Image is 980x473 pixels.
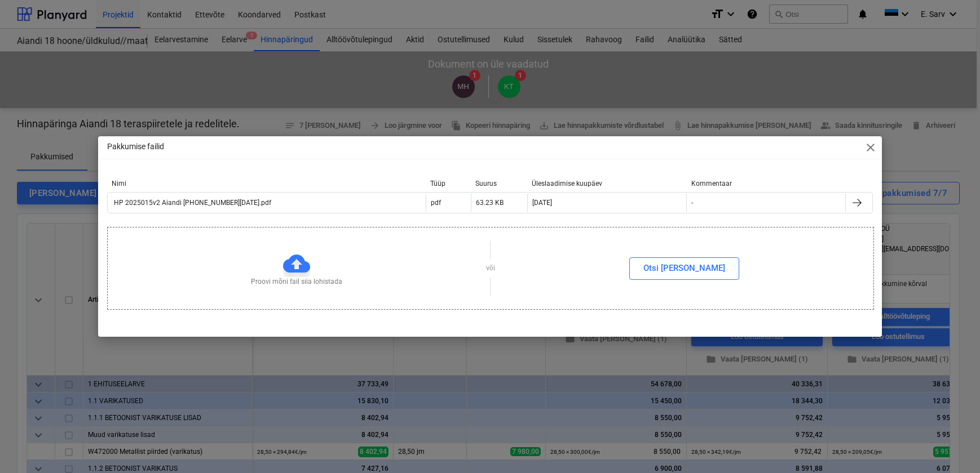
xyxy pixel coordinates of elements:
[107,141,164,153] p: Pakkumise failid
[475,180,523,188] div: Suurus
[532,199,552,207] div: [DATE]
[107,227,874,310] div: Proovi mõni fail siia lohistadavõiOtsi [PERSON_NAME]
[629,257,739,280] button: Otsi [PERSON_NAME]
[532,180,682,188] div: Üleslaadimise kuupäev
[430,180,466,188] div: Tüüp
[112,180,421,188] div: Nimi
[431,199,441,207] div: pdf
[691,180,842,188] div: Kommentaar
[486,264,495,273] p: või
[112,199,271,207] div: HP 2025015v2 Aiandi [PHONE_NUMBER][DATE].pdf
[476,199,504,207] div: 63.23 KB
[924,419,980,473] iframe: Chat Widget
[864,141,877,154] span: close
[643,261,725,275] div: Otsi [PERSON_NAME]
[251,277,342,287] p: Proovi mõni fail siia lohistada
[691,199,693,207] div: -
